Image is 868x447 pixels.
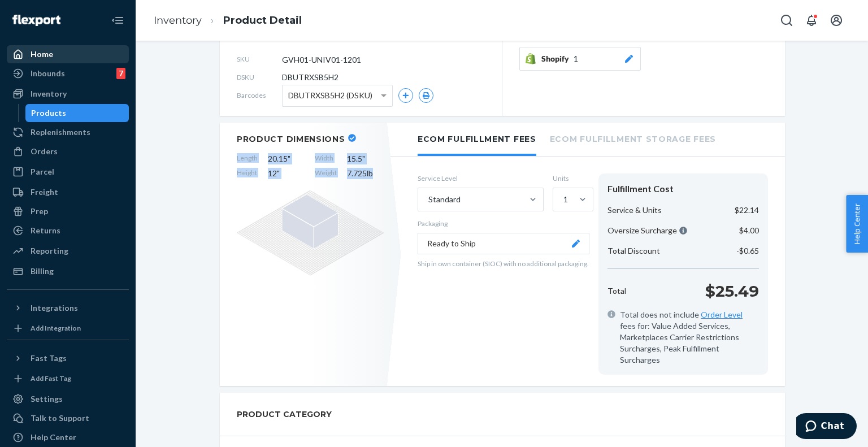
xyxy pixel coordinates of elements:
button: Fast Tags [7,349,129,367]
a: Order Level [701,310,743,319]
span: 1 [574,53,578,64]
a: Freight [7,183,129,201]
div: Standard [428,194,461,205]
a: Inventory [7,85,129,103]
input: Standard [427,194,428,205]
button: Close Navigation [106,9,129,32]
span: Length [237,153,258,164]
span: DBUTRXSB5H2 [282,72,338,83]
button: Help Center [846,195,868,253]
a: Prep [7,202,129,220]
div: Products [31,107,66,119]
button: Integrations [7,299,129,317]
label: Units [553,173,589,183]
li: Ecom Fulfillment Fees [418,123,536,156]
a: Add Fast Tag [7,372,129,385]
div: Settings [31,393,63,405]
p: Total [607,285,626,297]
span: " [362,154,365,163]
ol: breadcrumbs [145,4,311,37]
p: $25.49 [705,280,759,302]
a: Inbounds7 [7,64,129,83]
div: Reporting [31,245,68,257]
button: Open account menu [825,9,848,32]
div: Integrations [31,302,78,314]
span: Weight [315,168,337,179]
div: Parcel [31,166,54,177]
span: 7.725 lb [347,168,384,179]
a: Orders [7,142,129,160]
div: Fulfillment Cost [607,183,759,196]
div: Returns [31,225,60,236]
a: Returns [7,222,129,240]
span: 12 [268,168,305,179]
p: Total Discount [607,245,660,257]
span: Height [237,168,258,179]
span: Barcodes [237,90,282,100]
li: Ecom Fulfillment Storage Fees [550,123,716,154]
button: Shopify1 [519,47,641,71]
a: Help Center [7,428,129,446]
span: Total does not include fees for: Value Added Services, Marketplaces Carrier Restrictions Surcharg... [620,309,759,366]
p: -$0.65 [736,245,759,257]
iframe: Opens a widget where you can chat to one of our agents [796,413,857,441]
a: Products [25,104,129,122]
h2: PRODUCT CATEGORY [237,404,332,424]
a: Home [7,45,129,63]
span: SKU [237,54,282,64]
p: Packaging [418,219,589,228]
span: DBUTRXSB5H2 (DSKU) [288,86,372,105]
div: Billing [31,266,54,277]
div: Inbounds [31,68,65,79]
span: Width [315,153,337,164]
a: Product Detail [223,14,302,27]
a: Inventory [154,14,202,27]
p: $4.00 [739,225,759,236]
button: Talk to Support [7,409,129,427]
p: Oversize Surcharge [607,225,687,236]
span: Shopify [541,53,574,64]
button: Ready to Ship [418,233,589,254]
p: Ship in own container (SIOC) with no additional packaging. [418,259,589,268]
div: Replenishments [31,127,90,138]
a: Settings [7,390,129,408]
span: 15.5 [347,153,384,164]
a: Parcel [7,163,129,181]
button: Open notifications [800,9,823,32]
div: 7 [116,68,125,79]
div: Home [31,49,53,60]
a: Billing [7,262,129,280]
button: Open Search Box [775,9,798,32]
div: Orders [31,146,58,157]
p: $22.14 [735,205,759,216]
a: Add Integration [7,322,129,335]
p: Service & Units [607,205,662,216]
img: Flexport logo [12,15,60,26]
input: 1 [562,194,563,205]
div: Freight [31,186,58,198]
span: 20.15 [268,153,305,164]
span: " [277,168,280,178]
div: 1 [563,194,568,205]
div: Fast Tags [31,353,67,364]
span: DSKU [237,72,282,82]
a: Reporting [7,242,129,260]
div: Help Center [31,432,76,443]
div: Add Integration [31,323,81,333]
div: Talk to Support [31,413,89,424]
label: Service Level [418,173,544,183]
div: Prep [31,206,48,217]
div: Add Fast Tag [31,374,71,383]
span: " [288,154,290,163]
div: Inventory [31,88,67,99]
a: Replenishments [7,123,129,141]
h2: Product Dimensions [237,134,345,144]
